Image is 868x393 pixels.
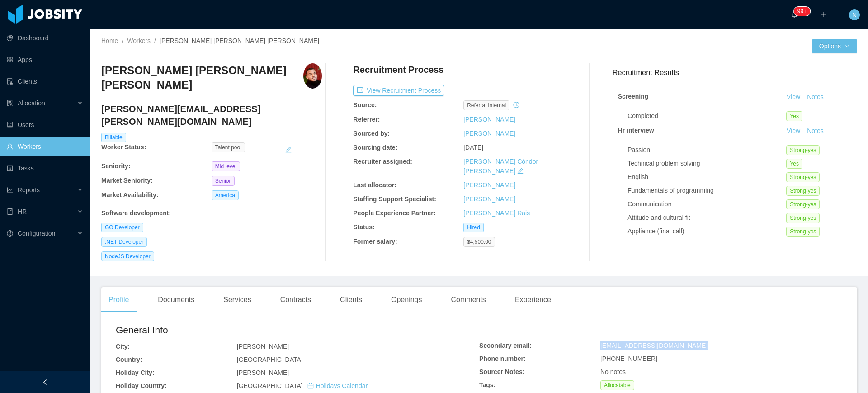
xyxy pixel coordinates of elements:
h3: [PERSON_NAME] [PERSON_NAME] [PERSON_NAME] [101,63,303,93]
b: Country: [116,356,142,363]
span: No notes [600,368,626,375]
div: Profile [101,287,136,313]
div: Communication [627,199,786,209]
i: icon: history [513,102,519,108]
div: Comments [444,287,493,313]
span: Senior [212,176,235,186]
b: Referrer: [353,116,380,123]
span: Yes [786,159,802,169]
a: [PERSON_NAME] Rais [463,209,530,217]
b: Holiday Country: [116,382,167,389]
b: Secondary email: [479,342,532,349]
a: [PERSON_NAME] [463,130,515,137]
b: Holiday City: [116,369,155,376]
a: [PERSON_NAME] [463,181,515,189]
span: Strong-yes [786,186,820,196]
i: icon: book [7,208,13,215]
i: icon: calendar [307,383,314,389]
div: Fundamentals of programming [627,186,786,195]
span: Reports [18,186,40,194]
i: icon: solution [7,100,13,106]
span: Strong-yes [786,145,820,155]
b: Recruiter assigned: [353,158,412,165]
a: [PERSON_NAME] [463,116,515,123]
div: Services [216,287,258,313]
div: Openings [384,287,429,313]
h4: Recruitment Process [353,63,443,76]
a: icon: robotUsers [7,116,83,134]
sup: 1679 [794,7,810,16]
b: Former salary: [353,238,397,245]
i: icon: line-chart [7,187,13,193]
a: icon: profileTasks [7,159,83,177]
b: Source: [353,101,377,109]
span: Strong-yes [786,172,820,182]
span: $4,500.00 [463,237,495,247]
b: Worker Status: [101,143,146,151]
span: Referral internal [463,100,509,110]
i: icon: edit [517,168,524,174]
strong: Hr interview [618,127,654,134]
span: America [212,190,239,200]
span: Talent pool [212,142,245,152]
h4: [PERSON_NAME][EMAIL_ADDRESS][PERSON_NAME][DOMAIN_NAME] [101,103,322,128]
span: [DATE] [463,144,483,151]
button: Notes [803,92,827,103]
a: icon: userWorkers [7,137,83,156]
b: Sourcer Notes: [479,368,524,375]
span: .NET Developer [101,237,147,247]
button: Notes [803,126,827,137]
b: Sourced by: [353,130,390,137]
a: [PERSON_NAME] [463,195,515,203]
span: Configuration [18,230,55,237]
div: Clients [333,287,369,313]
span: [PERSON_NAME] [237,343,289,350]
span: [GEOGRAPHIC_DATA] [237,356,303,363]
b: Phone number: [479,355,526,362]
span: Allocation [18,99,45,107]
b: Sourcing date: [353,144,397,151]
span: N [852,9,857,20]
span: / [154,37,156,44]
span: GO Developer [101,223,143,232]
b: Seniority: [101,162,131,170]
a: icon: appstoreApps [7,51,83,69]
a: icon: auditClients [7,72,83,90]
b: People Experience Partner: [353,209,435,217]
div: English [627,172,786,182]
b: Last allocator: [353,181,396,189]
span: [PERSON_NAME] [237,369,289,376]
b: Market Availability: [101,191,159,199]
span: Yes [786,111,802,121]
img: 856aed3b-8a36-43bf-9d35-3f233b329718.jpeg [303,63,322,89]
span: Hired [463,223,484,232]
span: Mid level [212,161,240,171]
h2: General Info [116,323,479,337]
button: icon: exportView Recruitment Process [353,85,444,96]
button: Optionsicon: down [812,39,857,53]
span: / [122,37,123,44]
div: Experience [508,287,558,313]
div: Passion [627,145,786,155]
span: [PHONE_NUMBER] [600,355,657,362]
div: Attitude and cultural fit [627,213,786,223]
b: Status: [353,223,374,231]
a: icon: calendarHolidays Calendar [307,382,368,389]
div: Appliance (final call) [627,227,786,236]
span: [EMAIL_ADDRESS][DOMAIN_NAME] [600,342,708,349]
span: [GEOGRAPHIC_DATA] [237,382,368,389]
span: [PERSON_NAME] [PERSON_NAME] [PERSON_NAME] [160,37,319,44]
b: Tags: [479,381,495,388]
span: Strong-yes [786,213,820,223]
div: Technical problem solving [627,159,786,168]
a: Home [101,37,118,44]
span: Allocatable [600,380,634,390]
span: NodeJS Developer [101,251,154,261]
strong: Screening [618,93,649,100]
i: icon: plus [820,11,826,18]
h3: Recruitment Results [613,67,857,78]
i: icon: bell [791,11,797,18]
span: Billable [101,133,126,142]
a: icon: pie-chartDashboard [7,29,83,47]
div: Contracts [273,287,318,313]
